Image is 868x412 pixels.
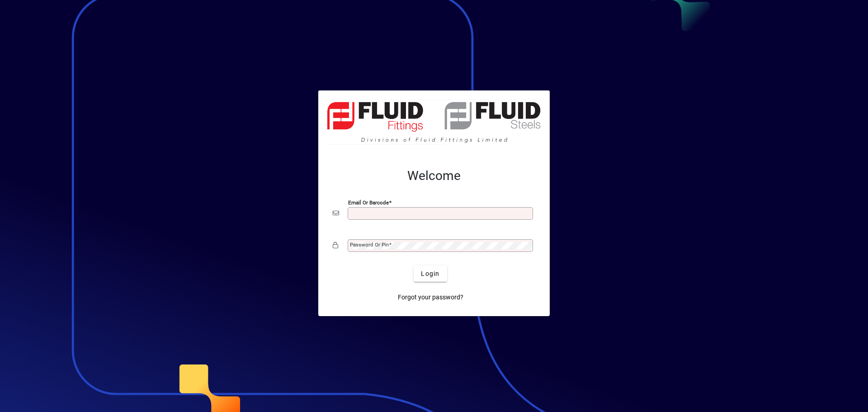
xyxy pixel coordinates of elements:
a: Forgot your password? [394,289,467,305]
mat-label: Email or Barcode [348,199,389,206]
h2: Welcome [333,168,535,184]
button: Login [414,265,447,282]
mat-label: Password or Pin [350,242,389,248]
span: Forgot your password? [398,293,463,302]
span: Login [421,269,439,279]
